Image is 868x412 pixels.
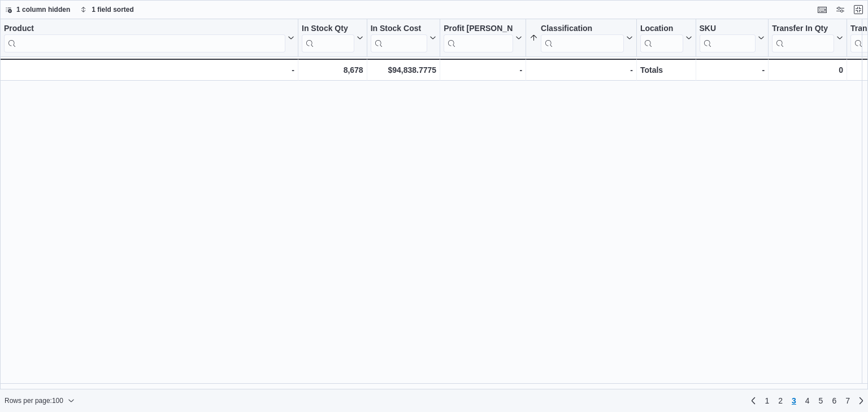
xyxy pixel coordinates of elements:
[792,395,796,406] span: 3
[371,24,436,52] button: In Stock Cost
[834,3,847,16] button: Display options
[444,24,513,52] div: Profit Margin (%)
[302,63,363,77] div: 8,678
[541,24,624,52] div: Classification
[852,3,865,16] button: Exit fullscreen
[841,392,854,410] a: Page 7 of 7
[371,24,427,52] div: In Stock Cost
[541,24,624,34] div: Classification
[772,24,843,52] button: Transfer In Qty
[640,63,692,77] div: Totals
[845,395,850,406] span: 7
[302,24,354,52] div: In Stock Qty
[5,396,63,405] span: Rows per page : 100
[444,63,522,77] div: -
[4,24,285,52] div: Product
[801,392,814,410] a: Page 4 of 7
[778,395,783,406] span: 2
[371,24,427,34] div: In Stock Cost
[444,24,513,34] div: Profit [PERSON_NAME] (%)
[640,24,683,52] div: Location
[814,392,828,410] a: Page 5 of 7
[765,395,769,406] span: 1
[772,24,834,52] div: Transfer In Qty
[832,395,836,406] span: 6
[805,395,810,406] span: 4
[302,24,363,52] button: In Stock Qty
[640,24,692,52] button: Location
[530,24,633,52] button: Classification
[787,392,801,410] button: Page 3 of 7
[640,24,683,34] div: Location
[302,24,354,34] div: In Stock Qty
[854,394,868,407] a: Next page
[815,3,829,16] button: Keyboard shortcuts
[760,392,774,410] a: Page 1 of 7
[700,24,756,34] div: SKU
[700,63,765,77] div: -
[4,24,285,34] div: Product
[772,63,843,77] div: 0
[444,24,522,52] button: Profit [PERSON_NAME] (%)
[747,394,760,407] a: Previous page
[774,392,787,410] a: Page 2 of 7
[4,24,294,52] button: Product
[16,5,70,14] span: 1 column hidden
[827,392,841,410] a: Page 6 of 7
[92,5,134,14] span: 1 field sorted
[76,3,138,16] button: 1 field sorted
[371,63,436,77] div: $94,838.7775
[530,63,633,77] div: -
[1,3,75,16] button: 1 column hidden
[772,24,834,34] div: Transfer In Qty
[3,63,294,77] div: -
[760,392,854,410] ul: Pagination for preceding grid
[819,395,823,406] span: 5
[700,24,765,52] button: SKU
[747,392,868,410] nav: Pagination for preceding grid
[700,24,756,52] div: SKU URL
